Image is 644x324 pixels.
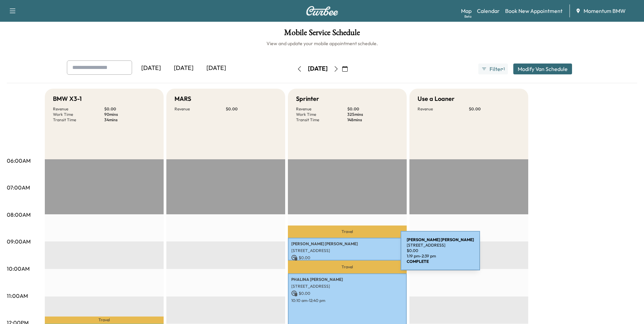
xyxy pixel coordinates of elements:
p: $ 0.00 [347,106,399,112]
p: [STREET_ADDRESS] [291,284,403,289]
p: Transit Time [53,117,104,123]
p: PHALINA [PERSON_NAME] [291,277,403,282]
h5: BMW X3-1 [53,94,82,104]
p: Travel [45,317,164,324]
div: [DATE] [135,60,167,76]
p: Transit Time [296,117,347,123]
p: Travel [288,226,407,238]
h1: Mobile Service Schedule [7,29,637,40]
p: [STREET_ADDRESS] [291,248,403,253]
p: 07:00AM [7,183,30,192]
p: 10:10 am - 12:40 pm [291,298,403,303]
span: ● [502,67,503,71]
a: MapBeta [461,7,472,15]
div: [DATE] [308,65,328,73]
p: 08:00AM [7,211,31,219]
a: Calendar [477,7,500,15]
p: $ 0.00 [291,290,403,296]
p: Work Time [296,112,347,117]
p: 06:00AM [7,157,31,165]
p: Revenue [296,106,347,112]
img: Curbee Logo [306,6,338,16]
h6: View and update your mobile appointment schedule. [7,40,637,47]
p: 325 mins [347,112,399,117]
p: [PERSON_NAME] [PERSON_NAME] [291,241,403,247]
p: Travel [288,260,407,273]
p: 10:00AM [7,265,30,273]
button: Modify Van Schedule [513,64,572,74]
span: 1 [503,66,505,72]
p: 34 mins [104,117,155,123]
p: $ 0.00 [104,106,155,112]
div: [DATE] [167,60,200,76]
p: 148 mins [347,117,399,123]
p: Revenue [53,106,104,112]
h5: Sprinter [296,94,319,104]
span: Filter [490,65,502,73]
p: 09:00AM [7,237,31,246]
p: 11:00AM [7,292,28,300]
div: Beta [464,14,472,19]
h5: MARS [174,94,191,104]
p: Revenue [418,106,469,112]
span: Momentum BMW [584,7,626,15]
p: $ 0.00 [469,106,520,112]
h5: Use a Loaner [418,94,455,104]
p: $ 0.00 [291,255,403,261]
a: Book New Appointment [505,7,563,15]
p: Revenue [174,106,226,112]
p: $ 0.00 [226,106,277,112]
div: [DATE] [200,60,233,76]
p: Work Time [53,112,104,117]
button: Filter●1 [478,64,508,74]
p: 90 mins [104,112,155,117]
